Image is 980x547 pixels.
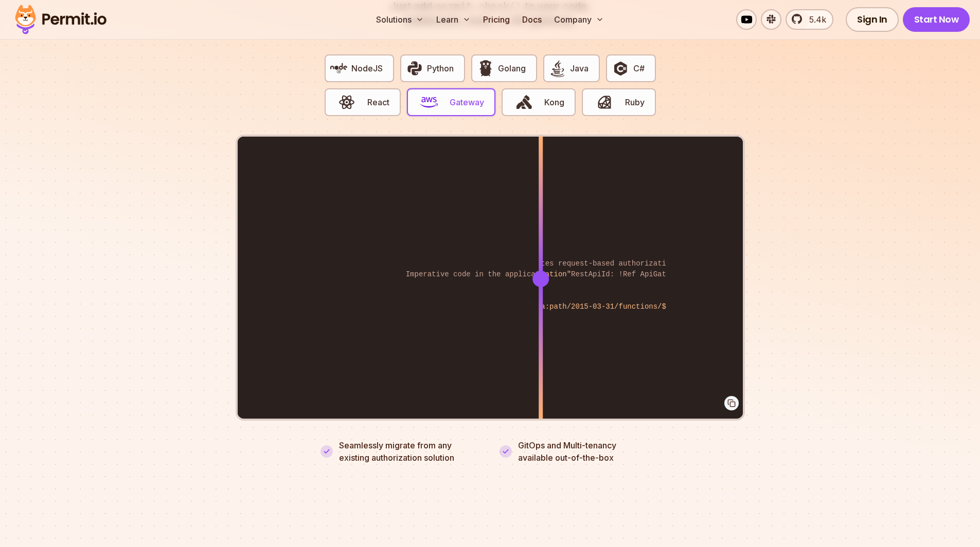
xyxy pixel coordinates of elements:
span: Java [570,62,589,74]
img: React [338,93,355,111]
img: Java [549,60,566,77]
p: GitOps and Multi-tenancy available out-of-the-box [518,439,616,464]
a: Docs [518,9,546,30]
a: Sign In [846,7,899,32]
span: Ruby [625,96,645,108]
span: Gateway [450,96,484,108]
p: Seamlessly migrate from any existing authorization solution [339,439,481,464]
a: Pricing [479,9,514,30]
span: Golang [498,62,526,74]
img: Golang [477,60,494,77]
img: Kong [515,93,533,111]
span: NodeJS [351,62,383,74]
code: Imperative code in the application code [399,261,582,288]
img: Gateway [420,93,438,111]
a: Start Now [903,7,970,32]
img: Permit logo [10,2,111,37]
span: "arn:aws:apigateway:${AWS::Region}:lambda:path/2015-03-31/functions/${LambdaFunctionArn}/invocati... [368,303,805,311]
span: Python [427,62,454,74]
span: C# [633,62,645,74]
button: Learn [432,9,475,30]
button: Company [550,9,608,30]
img: NodeJS [330,60,348,77]
a: 5.4k [786,9,833,30]
img: Python [406,60,423,77]
button: Solutions [372,9,428,30]
span: React [367,96,389,108]
img: C# [612,60,629,77]
span: 5.4k [803,13,826,26]
img: Ruby [596,93,613,111]
span: Kong [544,96,564,108]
